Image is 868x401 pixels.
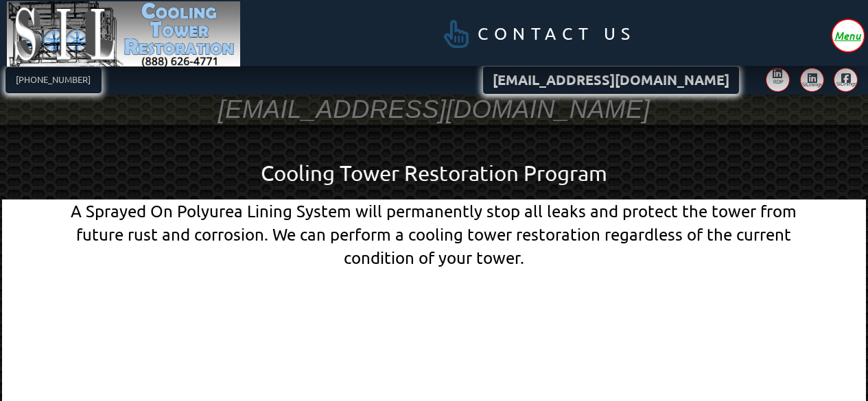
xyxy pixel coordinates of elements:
[832,20,864,51] div: Toggle Off Canvas Content
[493,73,729,87] span: [EMAIL_ADDRESS][DOMAIN_NAME]
[45,158,823,189] h1: Cooling Tower Restoration Program
[836,81,854,86] span: SILinings
[16,75,91,84] span: [PHONE_NUMBER]
[218,93,650,126] h3: [EMAIL_ADDRESS][DOMAIN_NAME]
[483,66,739,95] a: [EMAIL_ADDRESS][DOMAIN_NAME]
[773,79,784,84] span: RDP
[478,25,636,42] span: Contact Us
[5,67,102,93] a: [PHONE_NUMBER]
[766,68,790,92] a: RDP
[834,30,861,40] span: Menu
[802,82,818,87] span: SILinings
[7,1,241,67] img: Image
[800,68,824,92] a: SILinings
[834,68,858,92] a: SILinings
[417,11,656,57] a: Contact Us
[45,199,823,269] div: A Sprayed On Polyurea Lining System will permanently stop all leaks and protect the tower from fu...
